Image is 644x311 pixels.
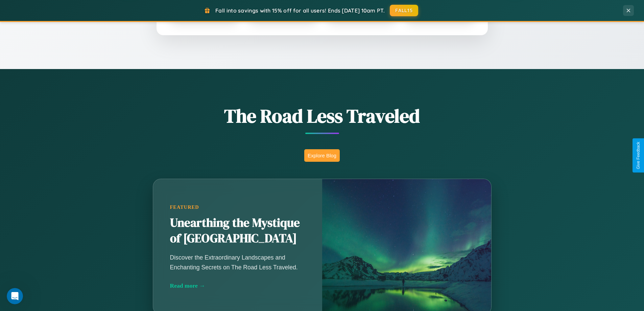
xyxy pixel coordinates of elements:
h1: The Road Less Traveled [119,103,525,129]
div: Read more → [170,282,305,289]
iframe: Intercom live chat [7,288,23,304]
span: Fall into savings with 15% off for all users! Ends [DATE] 10am PT. [215,7,385,14]
button: Explore Blog [304,149,340,162]
p: Discover the Extraordinary Landscapes and Enchanting Secrets on The Road Less Traveled. [170,253,305,272]
h2: Unearthing the Mystique of [GEOGRAPHIC_DATA] [170,215,305,246]
div: Give Feedback [636,142,641,169]
div: Featured [170,204,305,210]
button: FALL15 [390,5,418,16]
